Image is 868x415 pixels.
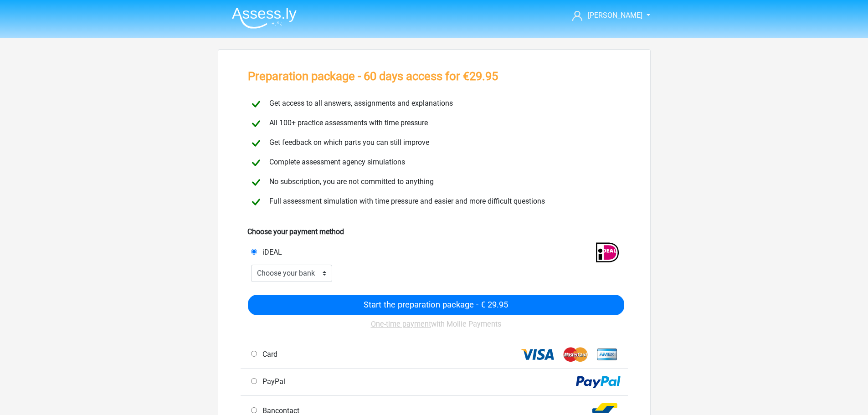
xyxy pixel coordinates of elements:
[248,116,264,132] img: checkmark
[248,135,264,151] img: checkmark
[371,320,431,328] font: One-time payment
[247,227,344,236] font: Choose your payment method
[269,197,545,205] font: Full assessment simulation with time pressure and easier and more difficult questions
[232,7,297,29] img: Assessly
[269,118,428,127] font: All 100+ practice assessments with time pressure
[269,177,434,186] font: No subscription, you are not committed to anything
[569,10,643,21] a: [PERSON_NAME]
[269,158,405,166] font: Complete assessment agency simulations
[248,295,624,315] input: Start the preparation package - € 29.95
[262,377,285,386] font: PayPal
[588,11,642,20] font: [PERSON_NAME]
[262,406,299,415] font: Bancontact
[269,138,429,147] font: Get feedback on which parts you can still improve
[248,155,264,171] img: checkmark
[431,320,501,328] font: with Mollie Payments
[269,99,453,108] font: Get access to all answers, assignments and explanations
[262,248,282,256] font: iDEAL
[248,69,498,83] font: Preparation package - 60 days access for €29.95
[248,174,264,190] img: checkmark
[248,96,264,112] img: checkmark
[262,350,277,359] font: Card
[248,194,264,210] img: checkmark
